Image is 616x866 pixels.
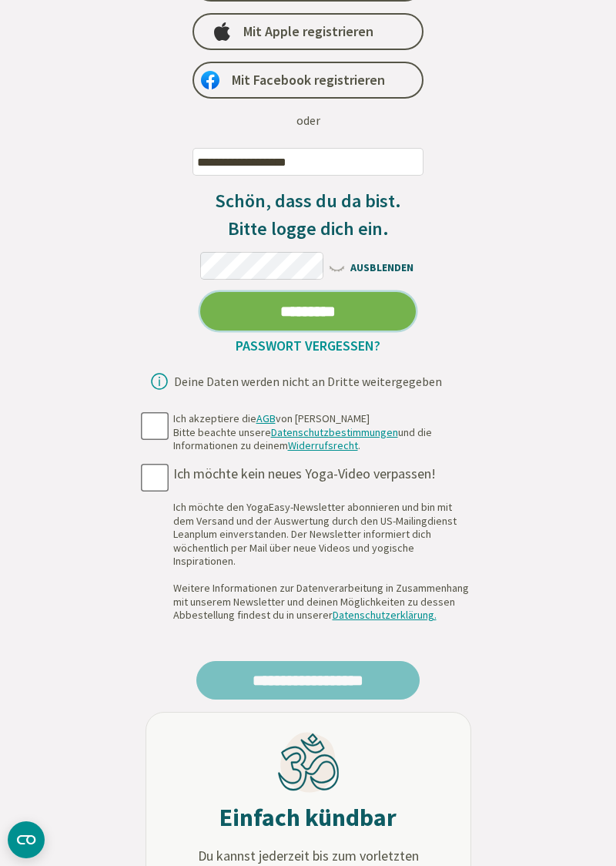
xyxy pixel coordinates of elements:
a: AGB [256,411,276,425]
a: Widerrufsrecht [288,438,358,452]
a: Datenschutzerklärung. [333,608,437,622]
span: Mit Facebook registrieren [232,71,385,89]
h3: Schön, dass du da bist. Bitte logge dich ein. [200,187,416,243]
button: CMP-Widget öffnen [8,821,45,858]
div: Ich möchte kein neues Yoga-Video verpassen! [173,465,471,483]
div: oder [296,111,320,129]
a: Mit Apple registrieren [192,13,423,50]
a: Datenschutzbestimmungen [271,425,398,439]
span: AUSBLENDEN [327,257,416,276]
a: Mit Facebook registrieren [192,62,423,99]
div: Ich möchte den YogaEasy-Newsletter abonnieren und bin mit dem Versand und der Auswertung durch de... [173,501,471,623]
div: Deine Daten werden nicht an Dritte weitergegeben [174,375,442,388]
h2: Einfach kündbar [219,802,397,833]
div: Ich akzeptiere die von [PERSON_NAME] Bitte beachte unsere und die Informationen zu deinem . [173,412,471,453]
a: Passwort vergessen? [229,337,387,354]
span: Mit Apple registrieren [243,22,373,41]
